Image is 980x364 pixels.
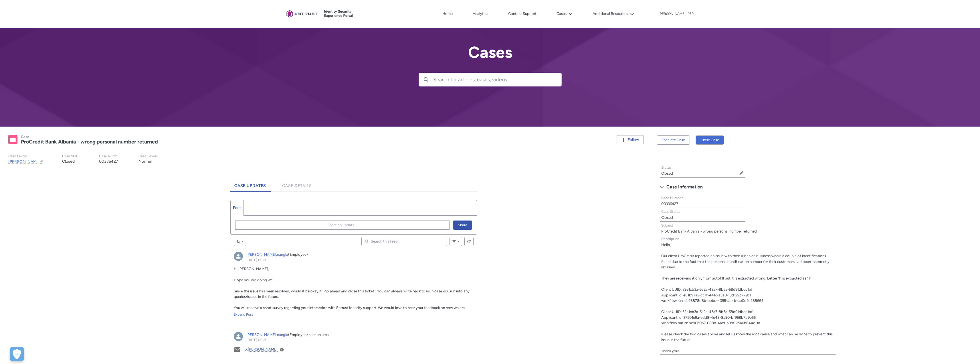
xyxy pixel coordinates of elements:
[659,12,696,16] p: [PERSON_NAME].[PERSON_NAME]
[8,154,44,158] p: Case Owner
[99,159,118,164] lightning-formatted-text: 00336427
[661,210,680,214] span: Case Status
[661,196,683,200] span: Case Number
[230,200,477,235] div: Chatter Publisher
[234,183,266,188] span: Case Updates
[234,332,243,341] div: dhiren.nangla
[21,135,29,139] records-entity-label: Case
[282,183,312,188] span: Case Details
[280,347,284,351] a: View Details
[661,166,672,170] span: Status
[327,221,357,229] span: Share an update...
[591,9,635,18] button: Additional Resources
[288,252,308,257] span: (Employee)
[248,347,278,352] a: [PERSON_NAME]
[234,312,474,317] a: Expand Post
[62,159,75,164] lightning-formatted-text: Closed
[8,159,53,164] span: [PERSON_NAME].nangla
[661,215,673,220] lightning-formatted-text: Closed
[234,267,269,271] span: Hi [PERSON_NAME],
[657,135,690,145] button: Escalate Case
[361,237,447,246] input: Search this feed...
[246,258,268,262] a: [DATE] 09:20
[441,9,454,18] a: Home
[21,139,158,145] lightning-formatted-text: ProCredit Bank Albania - wrong personal number returned
[661,223,673,227] span: Subject
[433,73,561,86] input: Search for articles, cases, videos...
[99,154,120,158] p: Case Number
[661,171,673,176] lightning-formatted-text: Closed
[234,306,465,316] span: You will receive a short survey regarding your interaction with Entrust Identity support. We woul...
[243,347,278,352] span: To:
[246,252,288,257] a: [PERSON_NAME].nangla
[234,252,243,261] div: dhiren.nangla
[617,135,644,144] button: Follow
[138,154,160,158] p: Case Severity
[471,9,490,18] a: Analytics, opens in new tab
[62,154,81,158] p: Case Status
[235,221,450,230] button: Share an update...
[658,11,696,16] button: User Profile alexandru.tudor
[507,9,538,18] a: Contact Support
[246,332,288,337] a: [PERSON_NAME].nangla
[464,237,474,246] button: Refresh this feed
[233,205,241,210] span: Post
[234,252,243,261] img: External User - dhiren.nangla (Onfido)
[739,171,744,175] button: Edit Status
[230,176,271,192] a: Case Updates
[234,289,470,299] span: Since the issue has been resolved, would it be okay if I go ahead and close this ticket? You can ...
[230,248,477,325] article: dhiren.nangla, 06 September 2025 at 09:20
[666,183,703,191] span: Case Information
[234,332,243,341] img: External User - dhiren.nangla (Onfido)
[453,221,472,230] button: Share
[696,135,724,145] button: Close Case
[628,137,639,142] span: Follow
[231,200,243,215] a: Post
[661,202,678,206] lightning-formatted-text: 00336427
[278,176,316,192] a: Case Details
[419,44,562,61] h2: Cases
[661,237,679,241] span: Description
[661,229,757,233] lightning-formatted-text: ProCredit Bank Albania - wrong personal number returned
[138,159,152,164] lightning-formatted-text: Normal
[10,347,24,361] div: Cookie Preferences
[246,338,268,342] a: [DATE] 09:20
[288,332,331,337] span: (Employee) sent an email.
[661,243,833,353] lightning-formatted-text: Hello, Our client ProCredit reported an issue with their Albanian business where a couple of iden...
[234,278,275,282] span: Hope you are doing well.
[657,182,839,192] button: Case Information
[419,73,433,86] button: Search
[39,159,44,164] button: Change Owner
[10,347,24,361] button: Open Preferences
[458,221,467,229] span: Share
[555,9,574,18] button: Cases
